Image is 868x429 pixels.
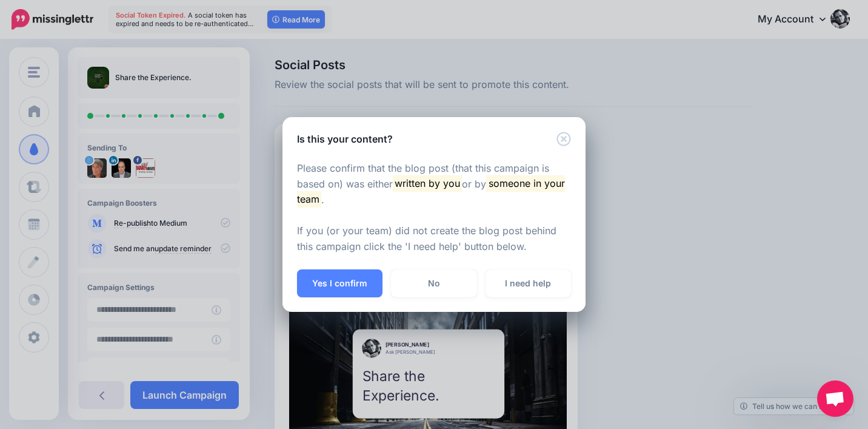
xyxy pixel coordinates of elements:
button: Yes I confirm [297,269,382,297]
h5: Is this your content? [297,132,393,146]
button: Close [556,132,571,147]
a: No [391,269,476,297]
mark: written by you [393,175,462,191]
a: I need help [486,269,571,297]
p: Please confirm that the blog post (that this campaign is based on) was either or by . If you (or ... [297,161,571,255]
mark: someone in your team [297,175,565,207]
